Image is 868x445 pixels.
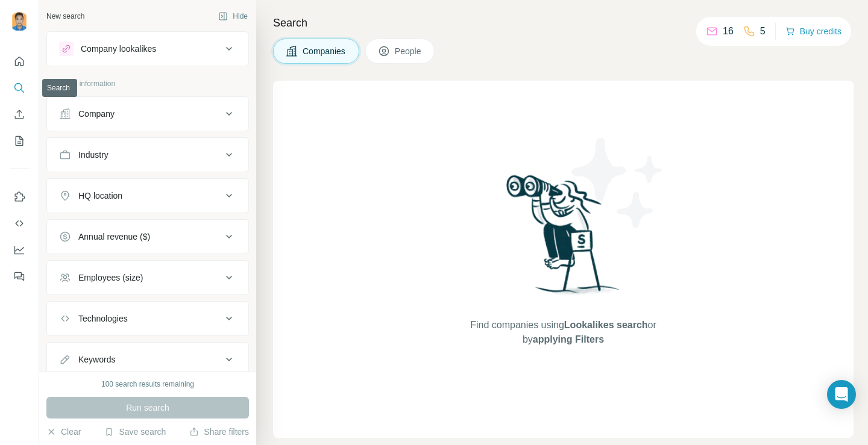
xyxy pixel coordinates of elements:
div: 100 search results remaining [101,379,194,390]
button: Quick start [10,51,29,72]
span: applying Filters [533,334,604,344]
div: HQ location [78,190,122,202]
div: Annual revenue ($) [78,231,150,243]
button: Share filters [189,426,249,438]
img: Surfe Illustration - Woman searching with binoculars [501,172,626,306]
button: Enrich CSV [10,104,29,125]
div: Company [78,108,115,120]
div: Company lookalikes [81,43,156,55]
div: Industry [78,149,108,161]
button: Use Surfe API [10,213,29,234]
span: Companies [303,45,347,57]
button: Company [47,99,248,128]
button: Dashboard [10,239,29,261]
button: Annual revenue ($) [47,222,248,251]
button: Keywords [47,345,248,374]
div: Open Intercom Messenger [827,380,856,409]
div: Technologies [78,313,128,325]
button: Save search [104,426,166,438]
button: My lists [10,130,29,152]
span: Lookalikes search [564,320,648,330]
p: Company information [46,78,249,89]
button: HQ location [47,181,248,210]
button: Use Surfe on LinkedIn [10,186,29,208]
button: Industry [47,140,248,169]
div: Keywords [78,353,115,366]
button: Feedback [10,266,29,287]
img: Surfe Illustration - Stars [564,129,672,237]
span: Find companies using or by [467,318,659,347]
p: 16 [723,24,734,39]
button: Hide [210,7,256,25]
span: People [395,45,423,57]
div: Employees (size) [78,272,143,284]
button: Employees (size) [47,263,248,292]
div: New search [46,11,84,22]
button: Clear [46,426,81,438]
button: Search [10,77,29,99]
img: Avatar [10,12,29,31]
button: Technologies [47,304,248,333]
button: Buy credits [785,23,841,40]
h4: Search [273,14,854,31]
p: 5 [760,24,766,39]
button: Company lookalikes [47,34,248,63]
